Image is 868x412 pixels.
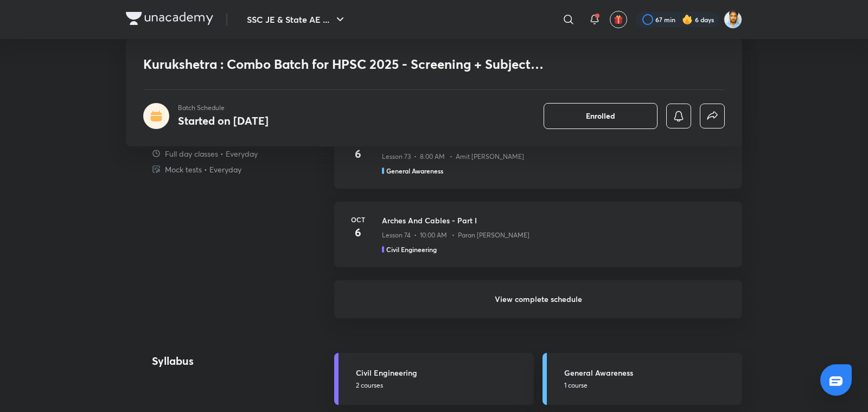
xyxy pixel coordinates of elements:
span: Enrolled [586,111,615,121]
p: 2 courses [356,381,527,390]
img: streak [682,14,693,25]
a: Oct6Current Affair - Part VLesson 73 • 8:00 AM • Amit [PERSON_NAME]General Awareness [334,123,742,202]
h6: Oct [347,215,369,224]
button: SSC JE & State AE ... [240,9,353,30]
button: Enrolled [544,103,658,129]
p: Full day classes • Everyday [165,148,258,159]
h6: View complete schedule [334,280,742,318]
h1: Kurukshetra : Combo Batch for HPSC 2025 - Screening + Subject Knowledge Test (AE, AEE, Civil Lect... [143,56,568,72]
h4: 6 [347,224,369,241]
h5: General Awareness [564,367,736,378]
p: Mock tests • Everyday [165,164,241,175]
p: Lesson 74 • 10:00 AM • Paran [PERSON_NAME] [382,230,529,240]
h5: Civil Engineering [356,367,527,378]
h5: Civil Engineering [386,244,437,254]
p: Lesson 73 • 8:00 AM • Amit [PERSON_NAME] [382,152,524,162]
a: Oct6Arches And Cables - Part ILesson 74 • 10:00 AM • Paran [PERSON_NAME]Civil Engineering [334,202,742,280]
a: General Awareness1 course [542,353,742,405]
h5: General Awareness [386,166,443,176]
a: Company Logo [126,12,213,28]
h4: 6 [347,146,369,162]
p: 1 course [564,381,736,390]
img: Kunal Pradeep [724,10,742,29]
img: avatar [614,15,623,24]
a: Civil Engineering2 courses [334,353,534,405]
h4: Started on [DATE] [178,113,269,128]
h3: Arches And Cables - Part I [382,215,729,226]
p: Batch Schedule [178,103,269,113]
img: Company Logo [126,12,213,25]
button: avatar [610,11,627,28]
h4: Syllabus [152,353,299,369]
